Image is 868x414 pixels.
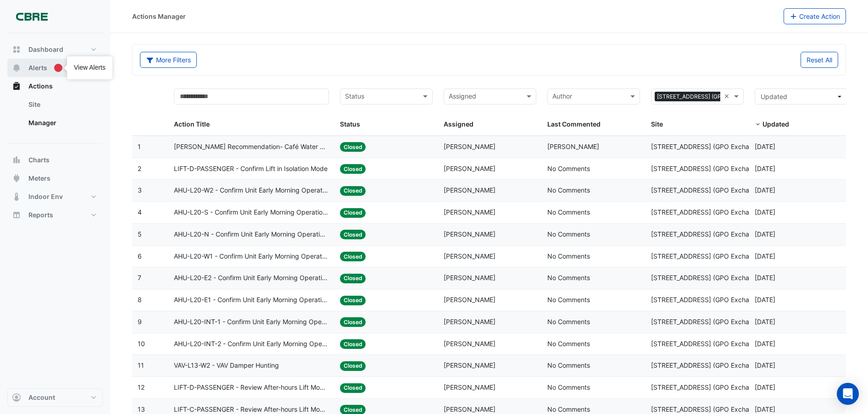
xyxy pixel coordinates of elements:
span: 2025-09-05T11:20:57.103 [755,361,775,369]
span: No Comments [547,296,590,304]
span: AHU-L20-E2 - Confirm Unit Early Morning Operation (Energy Saving) [174,273,329,283]
span: [PERSON_NAME] [444,143,495,150]
span: [STREET_ADDRESS] (GPO Exchange) [651,361,763,369]
span: [PERSON_NAME] [444,186,495,194]
button: Actions [7,77,103,95]
span: AHU-L20-W1 - Confirm Unit Early Morning Operation (Energy Saving) [174,251,329,262]
span: [STREET_ADDRESS] (GPO Exchange) [651,383,763,391]
span: 4 [138,208,142,216]
span: Account [28,393,55,402]
span: AHU-L20-N - Confirm Unit Early Morning Operation (Energy Saving) [174,229,329,240]
span: AHU-L20-INT-1 - Confirm Unit Early Morning Operation (Energy Saving) [174,317,329,327]
app-icon: Indoor Env [12,192,21,201]
span: Actions [28,82,53,91]
span: AHU-L20-INT-2 - Confirm Unit Early Morning Operation (Energy Saving) [174,339,329,349]
span: Closed [340,252,366,261]
div: Tooltip anchor [54,64,62,72]
span: No Comments [547,361,590,369]
span: 2025-09-05T11:20:52.152 [755,405,775,413]
button: Dashboard [7,40,103,59]
span: Closed [340,383,366,393]
button: Reset All [801,52,838,68]
app-icon: Charts [12,155,21,165]
span: No Comments [547,274,590,282]
span: [PERSON_NAME] [547,143,599,150]
span: Meters [28,174,50,183]
span: Status [340,120,360,128]
span: [PERSON_NAME] [444,405,495,413]
div: View Alerts [74,63,106,72]
app-icon: Reports [12,210,21,220]
span: [STREET_ADDRESS] (GPO Exchange) [651,318,763,326]
span: 2025-09-05T11:21:02.211 [755,318,775,326]
span: Closed [340,339,366,349]
span: [STREET_ADDRESS] (GPO Exchange) [651,252,763,260]
span: Updated [761,93,787,100]
span: 3 [138,186,142,194]
button: Create Action [784,8,846,24]
span: 2025-09-08T12:44:10.663 [755,143,775,150]
span: 2025-09-05T11:21:18.628 [755,186,775,194]
span: 10 [138,340,145,348]
span: Indoor Env [28,192,63,201]
span: Closed [340,142,366,152]
span: [STREET_ADDRESS] (GPO Exchange) [651,274,763,282]
span: 11 [138,361,144,369]
span: Action Title [174,120,210,128]
span: 2 [138,165,141,172]
button: More Filters [140,52,197,68]
span: [STREET_ADDRESS] (GPO Exchange) [651,405,763,413]
span: [PERSON_NAME] [444,230,495,238]
div: Actions Manager [132,11,186,21]
span: 9 [138,318,142,326]
span: [PERSON_NAME] [444,274,495,282]
a: Manager [21,114,103,132]
span: Charts [28,155,50,165]
span: LIFT-D-PASSENGER - Confirm Lift in Isolation Mode [174,164,328,174]
span: Last Commented [547,120,601,128]
span: [STREET_ADDRESS] (GPO Exchange) [655,92,757,102]
span: Updated [762,120,789,128]
span: Closed [340,274,366,283]
span: [PERSON_NAME] Recommendation- Café Water Usage [174,142,329,152]
span: No Comments [547,208,590,216]
span: 2025-09-05T11:21:07.499 [755,274,775,282]
span: Closed [340,208,366,218]
span: 5 [138,230,142,238]
span: 2025-09-05T11:21:12.818 [755,230,775,238]
app-icon: Alerts [12,63,21,72]
button: Account [7,388,103,407]
span: VAV-L13-W2 - VAV Damper Hunting [174,360,279,371]
span: No Comments [547,186,590,194]
span: [PERSON_NAME] [444,361,495,369]
span: 8 [138,296,142,304]
span: [STREET_ADDRESS] (GPO Exchange) [651,165,763,172]
button: Updated [755,88,847,105]
span: No Comments [547,252,590,260]
span: No Comments [547,165,590,172]
span: [STREET_ADDRESS] (GPO Exchange) [651,186,763,194]
span: [STREET_ADDRESS] (GPO Exchange) [651,340,763,348]
button: Meters [7,169,103,188]
span: AHU-L20-W2 - Confirm Unit Early Morning Operation (Energy Saving) [174,185,329,196]
span: 2025-09-05T11:20:59.482 [755,340,775,348]
span: [PERSON_NAME] [444,252,495,260]
span: Closed [340,361,366,371]
span: Dashboard [28,45,63,54]
span: [STREET_ADDRESS] (GPO Exchange) [651,143,763,150]
span: No Comments [547,340,590,348]
span: Closed [340,296,366,305]
span: 2025-09-08T09:21:00.785 [755,165,775,172]
span: Closed [340,230,366,239]
div: Open Intercom Messenger [837,383,859,405]
span: Closed [340,317,366,327]
span: Assigned [444,120,473,128]
app-icon: Actions [12,82,21,91]
span: [PERSON_NAME] [444,296,495,304]
span: [STREET_ADDRESS] (GPO Exchange) [651,296,763,304]
span: No Comments [547,383,590,391]
span: [STREET_ADDRESS] (GPO Exchange) [651,230,763,238]
span: Closed [340,186,366,196]
span: 2025-09-05T11:21:09.891 [755,252,775,260]
span: AHU-L20-S - Confirm Unit Early Morning Operation (Energy Saving) [174,207,329,218]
